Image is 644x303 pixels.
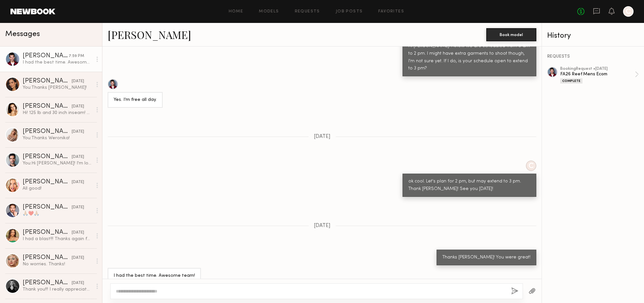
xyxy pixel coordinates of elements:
[23,229,72,236] div: [PERSON_NAME]
[23,255,72,261] div: [PERSON_NAME]
[72,129,84,135] div: [DATE]
[486,31,536,37] a: Book model
[23,185,92,192] div: All good!
[69,53,84,59] div: 7:59 PM
[623,6,634,17] a: C
[259,9,279,14] a: Models
[23,179,72,185] div: [PERSON_NAME]
[23,128,72,135] div: [PERSON_NAME]
[72,255,84,261] div: [DATE]
[114,272,195,280] div: I had the best time. Awesome team!
[408,178,530,193] div: ok cool. Let's plan for 2 pm, but may extend to 3 pm. Thank [PERSON_NAME]! See you [DATE]!
[295,9,320,14] a: Requests
[336,9,363,14] a: Job Posts
[23,204,72,211] div: [PERSON_NAME]
[408,43,530,73] div: Hi [PERSON_NAME]! I know we are scheduled from 9 am to 2 pm. I might have extra garments to shoot...
[23,211,92,217] div: 🙏🏼❤️🙏🏼
[23,103,72,110] div: [PERSON_NAME]
[23,280,72,286] div: [PERSON_NAME]
[23,154,72,160] div: [PERSON_NAME]
[23,85,92,91] div: You: Thanks [PERSON_NAME]!
[560,67,635,71] div: booking Request • [DATE]
[23,286,92,293] div: Thank you!!! I really appreciate it and sounds good 💜 talk with you then, have a great spring xoxo
[108,28,191,42] a: [PERSON_NAME]
[72,78,84,85] div: [DATE]
[72,230,84,236] div: [DATE]
[5,30,40,38] span: Messages
[114,96,157,104] div: Yes. I’m free all day.
[23,110,92,116] div: Hi! 125 lb and 30 inch inseam! Thanks hope you’re well too🙂
[23,135,92,141] div: You: Thanks Weronika!
[23,78,72,85] div: [PERSON_NAME]
[23,261,92,267] div: No worries. Thanks!
[72,179,84,185] div: [DATE]
[560,71,635,77] div: FA26 Reef Mens Ecom
[560,78,582,84] div: Complete
[229,9,243,14] a: Home
[378,9,404,14] a: Favorites
[314,134,331,140] span: [DATE]
[560,67,639,84] a: bookingRequest •[DATE]FA26 Reef Mens EcomComplete
[72,204,84,211] div: [DATE]
[314,223,331,229] span: [DATE]
[23,53,69,59] div: [PERSON_NAME]
[72,154,84,160] div: [DATE]
[72,104,84,110] div: [DATE]
[23,236,92,242] div: I had a blast!!! Thanks again for everything 🥰
[547,54,639,59] div: REQUESTS
[72,280,84,286] div: [DATE]
[547,32,639,40] div: History
[23,59,92,66] div: I had the best time. Awesome team!
[23,160,92,166] div: You: Hi [PERSON_NAME]! I'm looking for an ecom [DEMOGRAPHIC_DATA] model. Do you have any examples...
[442,254,530,261] div: Thanks [PERSON_NAME]! You were great!
[486,28,536,41] button: Book model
